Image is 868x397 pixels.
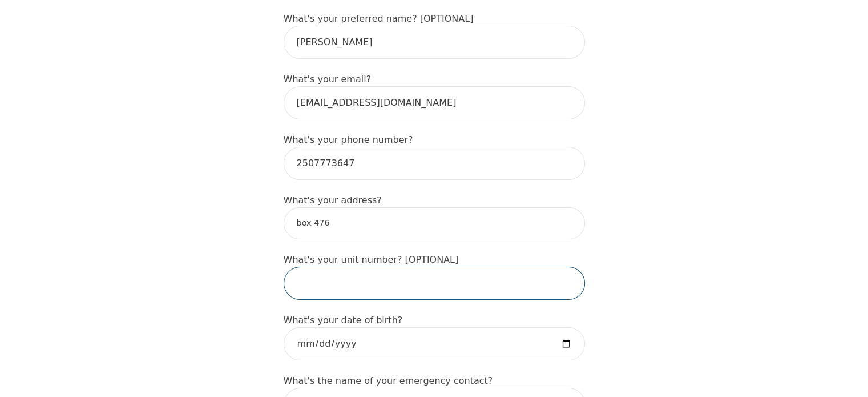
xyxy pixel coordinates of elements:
label: What's your preferred name? [OPTIONAL] [284,13,474,24]
label: What's your email? [284,74,372,85]
label: What's your unit number? [OPTIONAL] [284,254,459,265]
label: What's your address? [284,195,382,206]
label: What's your date of birth? [284,315,403,326]
label: What's the name of your emergency contact? [284,375,493,386]
label: What's your phone number? [284,134,413,145]
input: Date of Birth [284,327,585,360]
